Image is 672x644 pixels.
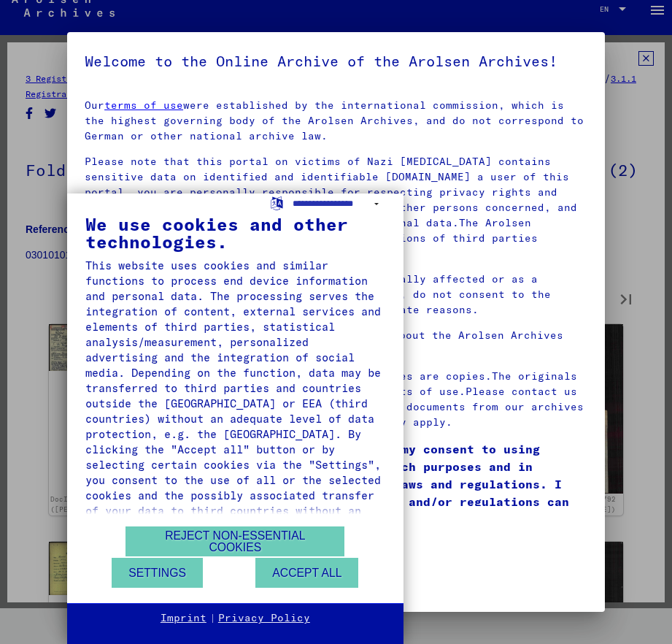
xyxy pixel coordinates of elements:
[161,611,206,626] a: Imprint
[85,258,385,534] div: This website uses cookies and similar functions to process end device information and personal da...
[112,558,203,588] button: Settings
[125,526,344,556] button: Reject non-essential cookies
[255,558,358,588] button: Accept all
[85,215,385,250] div: We use cookies and other technologies.
[218,611,310,626] a: Privacy Policy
